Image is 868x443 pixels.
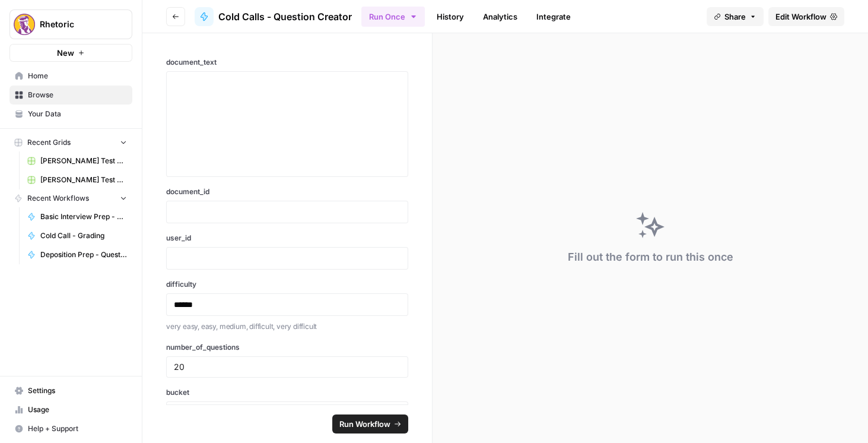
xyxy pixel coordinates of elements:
[9,381,132,400] a: Settings
[40,175,127,185] span: [PERSON_NAME] Test Workflow - SERP Overview Grid
[775,11,826,23] span: Edit Workflow
[22,151,132,170] a: [PERSON_NAME] Test Workflow - Copilot Example Grid
[28,385,127,396] span: Settings
[28,109,127,119] span: Your Data
[27,193,89,204] span: Recent Workflows
[768,7,844,26] a: Edit Workflow
[9,105,132,124] a: Your Data
[28,404,127,415] span: Usage
[28,90,127,100] span: Browse
[430,7,471,26] a: History
[476,7,524,26] a: Analytics
[361,7,425,27] button: Run Once
[195,7,352,26] a: Cold Calls - Question Creator
[22,170,132,189] a: [PERSON_NAME] Test Workflow - SERP Overview Grid
[707,7,764,26] button: Share
[40,230,127,241] span: Cold Call - Grading
[9,189,132,207] button: Recent Workflows
[27,137,71,148] span: Recent Grids
[174,362,400,372] input: 5, 10, 15, 20
[40,18,112,30] span: Rhetoric
[28,71,127,81] span: Home
[22,245,132,264] a: Deposition Prep - Question Creator
[166,233,408,243] label: user_id
[22,226,132,245] a: Cold Call - Grading
[22,207,132,226] a: Basic Interview Prep - Question Creator
[218,10,352,24] span: Cold Calls - Question Creator
[568,249,733,265] div: Fill out the form to run this once
[40,156,127,166] span: [PERSON_NAME] Test Workflow - Copilot Example Grid
[14,14,35,35] img: Rhetoric Logo
[166,342,408,353] label: number_of_questions
[9,419,132,438] button: Help + Support
[166,321,408,333] p: very easy, easy, medium, difficult, very difficult
[529,7,578,26] a: Integrate
[332,414,408,433] button: Run Workflow
[166,186,408,197] label: document_id
[9,10,132,39] button: Workspace: Rhetoric
[724,11,746,23] span: Share
[9,67,132,86] a: Home
[40,249,127,260] span: Deposition Prep - Question Creator
[9,86,132,105] a: Browse
[9,134,132,151] button: Recent Grids
[57,47,74,59] span: New
[9,44,132,62] button: New
[9,400,132,419] a: Usage
[166,387,408,398] label: bucket
[166,279,408,290] label: difficulty
[166,57,408,68] label: document_text
[339,418,390,430] span: Run Workflow
[28,423,127,434] span: Help + Support
[40,211,127,222] span: Basic Interview Prep - Question Creator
